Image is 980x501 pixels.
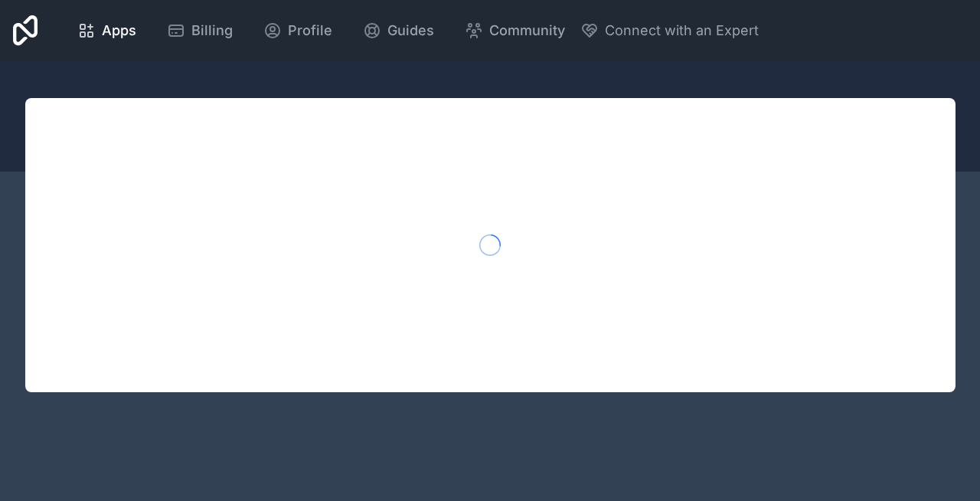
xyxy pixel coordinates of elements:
span: Billing [191,20,233,41]
span: Apps [102,20,136,41]
span: Guides [387,20,434,41]
button: Connect with an Expert [580,20,759,41]
span: Profile [288,20,332,41]
a: Community [452,14,577,47]
a: Guides [351,14,446,47]
a: Profile [251,14,345,47]
a: Apps [65,14,149,47]
span: Community [489,20,565,41]
span: Connect with an Expert [605,20,759,41]
a: Billing [155,14,245,47]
